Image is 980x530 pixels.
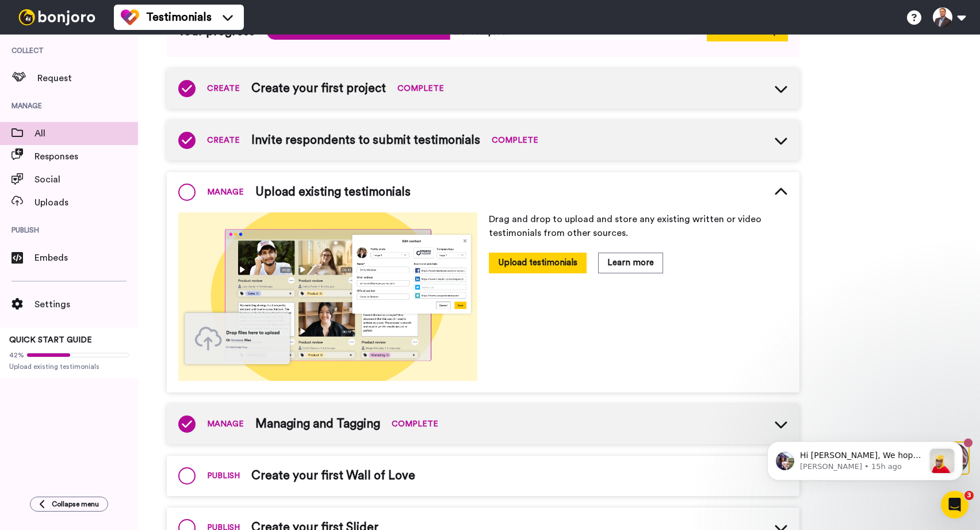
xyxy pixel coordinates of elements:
span: Upload existing testimonials [255,184,411,201]
span: Managing and Tagging [255,415,380,433]
span: Responses [35,150,138,163]
span: 42% [9,350,24,360]
button: Upload testimonials [489,253,587,273]
span: MANAGE [207,186,244,198]
span: CREATE [207,135,240,146]
button: Learn more [598,253,663,273]
span: All [35,127,138,140]
img: tm-color.svg [121,8,139,26]
span: Create your first Wall of Love [251,467,415,485]
span: Hi [PERSON_NAME], We hope you and your customers have been having a great time with [PERSON_NAME]... [50,32,174,236]
span: 3 [964,491,974,500]
span: Upload existing testimonials [9,362,129,371]
span: Settings [35,298,138,311]
img: 3183ab3e-59ed-45f6-af1c-10226f767056-1659068401.jpg [1,2,32,33]
button: Collapse menu [30,497,108,512]
span: Invite respondents to submit testimonials [251,132,480,149]
p: Drag and drop to upload and store any existing written or video testimonials from other sources. [489,212,788,240]
span: Testimonials [146,9,212,25]
span: COMPLETE [392,418,438,430]
iframe: Intercom notifications message [750,418,980,499]
span: Embeds [35,251,138,265]
span: Create your first project [251,80,386,97]
iframe: Intercom live chat [941,491,968,518]
span: Social [35,173,138,186]
img: bj-logo-header-white.svg [14,9,100,25]
p: Message from Amy, sent 15h ago [50,43,174,54]
span: COMPLETE [492,135,538,146]
span: Request [37,71,138,85]
span: COMPLETE [397,83,444,94]
span: PUBLISH [207,470,240,482]
img: 4a9e73a18bff383a38bab373c66e12b8.png [178,212,477,381]
span: QUICK START GUIDE [9,336,92,344]
span: Uploads [35,196,138,209]
span: MANAGE [207,418,244,430]
span: CREATE [207,83,240,94]
span: Collapse menu [52,500,99,509]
